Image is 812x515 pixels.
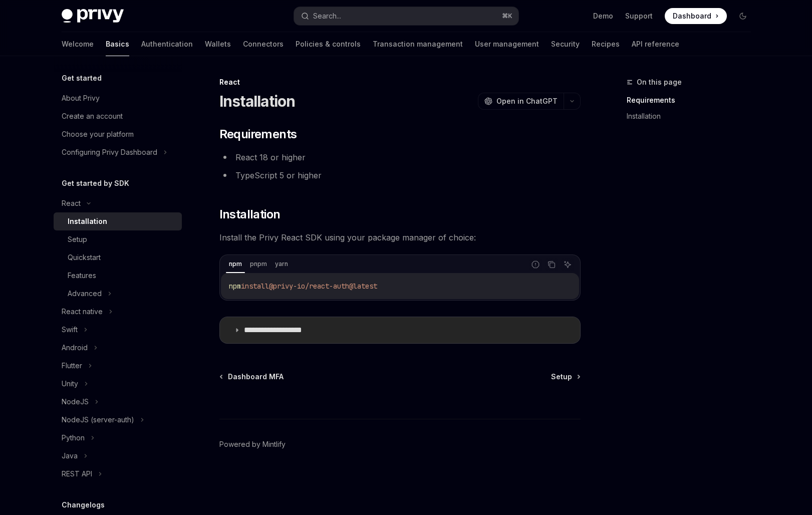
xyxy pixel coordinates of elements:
button: Copy the contents from the code block [545,258,558,271]
h5: Get started [62,72,102,84]
div: Features [68,270,96,282]
div: Swift [62,324,78,336]
button: Open in ChatGPT [478,93,564,110]
a: Demo [593,11,613,21]
a: About Privy [54,89,182,107]
div: Create an account [62,110,123,122]
a: Features [54,267,182,285]
span: Dashboard [673,11,711,21]
button: Search...⌘K [294,7,518,25]
a: Transaction management [373,32,463,56]
div: React native [62,306,103,318]
a: Choose your platform [54,125,182,143]
span: On this page [637,76,682,88]
button: Report incorrect code [529,258,542,271]
img: dark logo [62,9,124,23]
span: Dashboard MFA [228,372,284,382]
button: Configuring Privy Dashboard [54,143,182,161]
div: React [219,77,581,87]
div: Advanced [68,288,102,300]
a: Requirements [627,92,759,108]
div: NodeJS [62,396,89,408]
a: Powered by Mintlify [219,439,286,449]
span: npm [229,282,241,291]
a: Recipes [592,32,620,56]
div: npm [226,258,245,270]
button: React [54,194,182,212]
a: Quickstart [54,248,182,267]
div: Unity [62,378,78,390]
div: React [62,197,81,209]
div: Choose your platform [62,128,134,140]
button: Advanced [54,285,182,303]
a: Connectors [243,32,284,56]
button: Swift [54,321,182,339]
a: Installation [54,212,182,230]
div: pnpm [247,258,270,270]
div: Java [62,450,78,462]
li: React 18 or higher [219,150,581,164]
button: Ask AI [561,258,574,271]
li: TypeScript 5 or higher [219,168,581,182]
span: Setup [551,372,572,382]
a: Dashboard [665,8,727,24]
a: API reference [632,32,679,56]
button: Flutter [54,357,182,375]
span: Requirements [219,126,297,142]
a: Basics [106,32,129,56]
button: NodeJS (server-auth) [54,411,182,429]
div: Python [62,432,85,444]
div: Setup [68,233,87,245]
h5: Changelogs [62,499,105,511]
div: Installation [68,215,107,227]
div: REST API [62,468,92,480]
h1: Installation [219,92,296,110]
a: Dashboard MFA [220,372,284,382]
span: Install the Privy React SDK using your package manager of choice: [219,230,581,244]
div: Configuring Privy Dashboard [62,146,157,158]
button: Unity [54,375,182,393]
div: Search... [313,10,341,22]
a: Setup [54,230,182,248]
button: Java [54,447,182,465]
button: REST API [54,465,182,483]
a: Support [625,11,653,21]
a: Welcome [62,32,94,56]
span: Open in ChatGPT [496,96,558,106]
div: Android [62,342,88,354]
button: Android [54,339,182,357]
button: Toggle dark mode [735,8,751,24]
a: User management [475,32,539,56]
button: NodeJS [54,393,182,411]
a: Setup [551,372,580,382]
div: Quickstart [68,251,101,264]
a: Security [551,32,580,56]
a: Authentication [141,32,193,56]
span: install [241,282,269,291]
span: Installation [219,206,281,222]
a: Installation [627,108,759,124]
a: Policies & controls [296,32,361,56]
div: NodeJS (server-auth) [62,414,134,426]
div: About Privy [62,92,100,104]
button: React native [54,303,182,321]
div: Flutter [62,360,82,372]
button: Python [54,429,182,447]
h5: Get started by SDK [62,177,129,189]
span: ⌘ K [502,12,512,20]
a: Wallets [205,32,231,56]
div: yarn [272,258,291,270]
span: @privy-io/react-auth@latest [269,282,377,291]
a: Create an account [54,107,182,125]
